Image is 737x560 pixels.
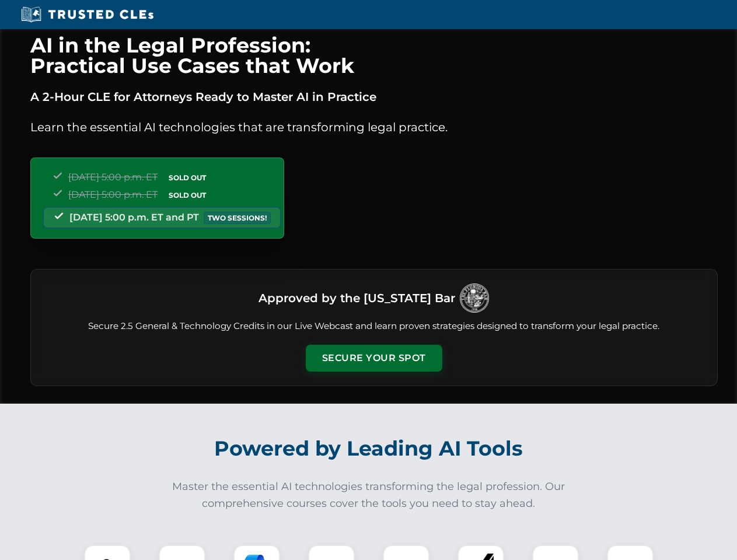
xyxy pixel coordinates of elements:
img: Logo [460,283,489,313]
span: [DATE] 5:00 p.m. ET [68,189,158,200]
p: Master the essential AI technologies transforming the legal profession. Our comprehensive courses... [165,478,573,512]
p: Learn the essential AI technologies that are transforming legal practice. [30,118,718,136]
h2: Powered by Leading AI Tools [46,428,692,469]
h3: Approved by the [US_STATE] Bar [259,288,455,309]
button: Secure Your Spot [306,345,442,372]
p: Secure 2.5 General & Technology Credits in our Live Webcast and learn proven strategies designed ... [45,320,703,333]
p: A 2-Hour CLE for Attorneys Ready to Master AI in Practice [30,87,718,106]
span: SOLD OUT [165,189,210,201]
img: Trusted CLEs [18,6,157,23]
h1: AI in the Legal Profession: Practical Use Cases that Work [30,35,718,76]
span: SOLD OUT [165,171,210,184]
span: [DATE] 5:00 p.m. ET [68,171,158,183]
